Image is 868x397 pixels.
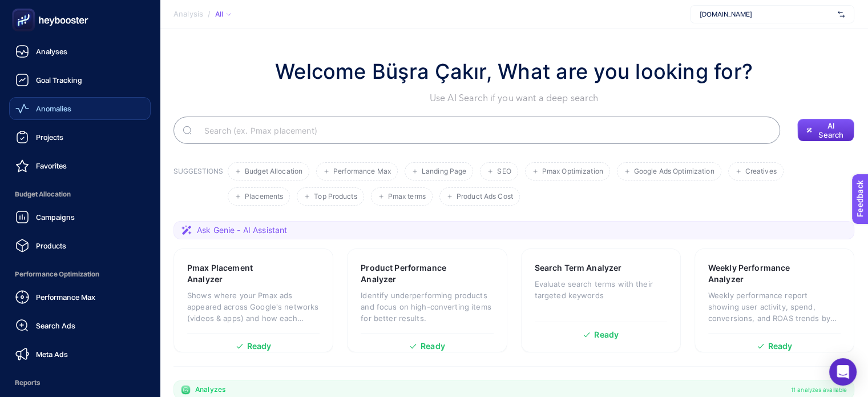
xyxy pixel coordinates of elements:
span: Performance Max [36,292,95,302]
h3: Product Performance Analyzer [361,262,458,285]
span: Pmax terms [388,193,426,201]
a: Products [9,234,151,257]
span: Analysis [173,10,203,19]
a: Search Term AnalyzerEvaluate search terms with their targeted keywordsReady [521,248,681,352]
a: Analyses [9,40,151,63]
span: Campaigns [36,212,75,222]
span: Budget Allocation [9,183,151,206]
a: Search Ads [9,314,151,337]
div: All [215,10,231,19]
span: Placements [245,193,283,201]
h3: Search Term Analyzer [535,262,622,274]
span: Goal Tracking [36,75,82,85]
input: Search [195,114,771,146]
a: Projects [9,126,151,149]
h3: SUGGESTIONS [173,167,223,206]
span: Feedback [7,3,43,13]
span: Analyses [36,47,67,56]
span: Analyzes [195,385,225,394]
span: AI Search [817,121,845,139]
span: Projects [36,133,63,142]
span: Products [36,241,66,250]
span: 11 analyzes available [791,385,847,394]
a: Goal Tracking [9,69,151,91]
img: svg%3e [838,9,845,20]
a: Product Performance AnalyzerIdentify underperforming products and focus on high-converting items ... [347,248,507,352]
button: AI Search [797,119,854,142]
a: Anomalies [9,97,151,120]
p: Shows where your Pmax ads appeared across Google's networks (videos & apps) and how each placemen... [187,290,320,324]
span: Ready [247,342,272,350]
span: Ask Genie - AI Assistant [197,224,287,236]
span: Reports [9,371,151,394]
p: Weekly performance report showing user activity, spend, conversions, and ROAS trends by week. [708,290,841,324]
a: Meta Ads [9,343,151,366]
span: / [208,9,211,18]
span: Ready [768,342,793,350]
span: Meta Ads [36,350,68,359]
span: Performance Max [333,167,391,176]
span: Landing Page [422,167,466,176]
div: Open Intercom Messenger [829,358,857,386]
span: Ready [421,342,445,350]
a: Favorites [9,154,151,177]
span: Top Products [314,193,357,201]
span: Ready [594,331,619,339]
a: Performance Max [9,286,151,308]
p: Evaluate search terms with their targeted keywords [535,278,667,301]
span: Pmax Optimization [542,167,603,176]
h1: Welcome Büşra Çakır, What are you looking for? [275,56,753,87]
span: Budget Allocation [245,167,302,176]
span: Favorites [36,161,67,170]
span: Search Ads [36,321,75,330]
p: Identify underperforming products and focus on high-converting items for better results. [361,290,493,324]
span: SEO [497,167,511,176]
span: Google Ads Optimization [634,167,714,176]
a: Pmax Placement AnalyzerShows where your Pmax ads appeared across Google's networks (videos & apps... [173,248,333,352]
span: [DOMAIN_NAME] [700,10,833,19]
span: Creatives [745,167,777,176]
h3: Weekly Performance Analyzer [708,262,806,285]
a: Campaigns [9,206,151,228]
h3: Pmax Placement Analyzer [187,262,284,285]
span: Performance Optimization [9,263,151,286]
p: Use AI Search if you want a deep search [275,91,753,105]
a: Weekly Performance AnalyzerWeekly performance report showing user activity, spend, conversions, a... [695,248,854,352]
span: Anomalies [36,104,71,113]
span: Product Ads Cost [457,193,513,201]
